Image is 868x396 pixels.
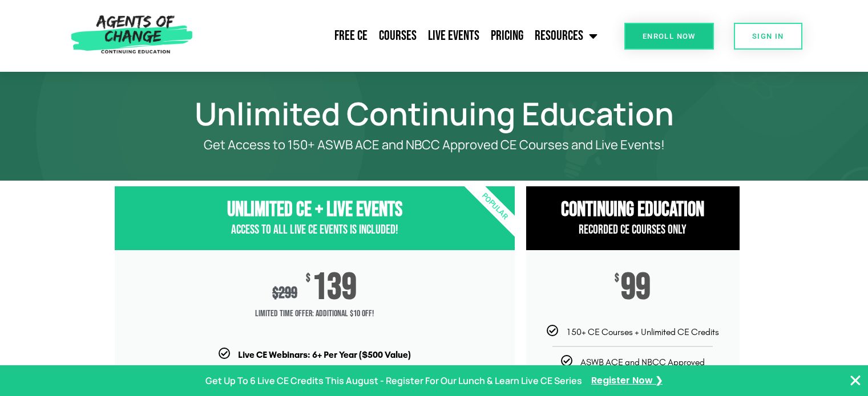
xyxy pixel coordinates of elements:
a: Pricing [485,22,529,50]
span: ASWB ACE and NBCC Approved [580,357,705,368]
span: $ [306,273,310,284]
span: Limited Time Offer: Additional $10 OFF! [115,303,515,325]
h3: Continuing Education [526,198,740,222]
nav: Menu [198,22,603,50]
a: SIGN IN [734,23,802,50]
a: Enroll Now [624,23,714,50]
a: Register Now ❯ [591,373,663,389]
a: Resources [529,22,603,50]
a: Live Events [422,22,485,50]
a: Courses [373,22,422,50]
span: 139 [312,273,357,303]
button: Close Banner [849,374,862,387]
h1: Unlimited Continuing Education [109,100,760,126]
span: Recorded CE Courses Only [579,222,687,238]
span: Access to All Live CE Events Is Included! [231,222,398,238]
span: 99 [621,273,651,303]
b: Live CE Webinars: 6+ Per Year ($500 Value) [238,349,411,360]
span: Enroll Now [643,32,696,40]
span: SIGN IN [752,32,784,40]
p: Get Up To 6 Live CE Credits This August - Register For Our Lunch & Learn Live CE Series [205,373,582,389]
span: 150+ CE Courses + Unlimited CE Credits [566,326,719,337]
h3: Unlimited CE + Live Events [115,198,515,222]
span: $ [615,273,619,284]
span: $ [272,284,278,303]
a: Free CE [329,22,373,50]
div: Popular [429,141,560,272]
p: Get Access to 150+ ASWB ACE and NBCC Approved CE Courses and Live Events! [155,138,714,152]
div: 299 [272,284,297,303]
